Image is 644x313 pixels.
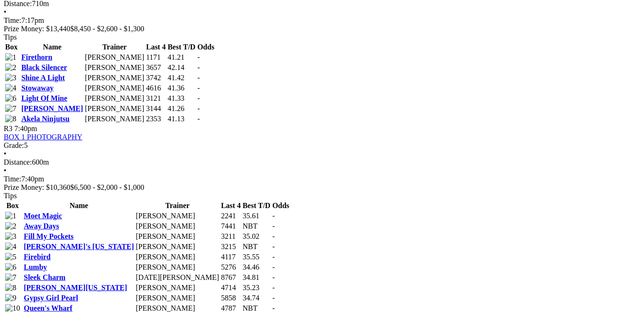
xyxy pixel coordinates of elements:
[242,293,271,303] td: 34.74
[167,114,196,124] td: 41.13
[4,167,7,174] span: •
[5,63,16,72] img: 2
[145,83,166,93] td: 4616
[4,150,7,158] span: •
[197,115,200,123] span: -
[5,273,16,282] img: 7
[70,183,145,191] span: $6,500 - $2,000 - $1,000
[4,141,24,149] span: Grade:
[242,222,271,231] td: NBT
[197,63,200,71] span: -
[167,73,196,83] td: 41.42
[4,16,21,24] span: Time:
[167,63,196,72] td: 42.14
[135,232,220,241] td: [PERSON_NAME]
[4,158,640,167] div: 600m
[242,242,271,251] td: NBT
[197,53,200,61] span: -
[145,104,166,113] td: 3144
[84,83,145,93] td: [PERSON_NAME]
[5,43,18,51] span: Box
[197,84,200,92] span: -
[21,84,54,92] a: Stowaway
[135,222,220,231] td: [PERSON_NAME]
[24,212,62,220] a: Moet Magic
[84,104,145,113] td: [PERSON_NAME]
[5,212,16,220] img: 1
[4,125,13,132] span: R3
[21,53,52,61] a: Firethorn
[21,104,83,112] a: [PERSON_NAME]
[4,183,640,192] div: Prize Money: $10,360
[24,284,127,292] a: [PERSON_NAME][US_STATE]
[5,53,16,62] img: 1
[272,304,275,312] span: -
[221,273,241,282] td: 8767
[272,284,275,292] span: -
[242,211,271,221] td: 35.61
[221,252,241,262] td: 4117
[197,74,200,82] span: -
[135,242,220,251] td: [PERSON_NAME]
[84,42,145,52] th: Trainer
[197,94,200,102] span: -
[135,273,220,282] td: [DATE][PERSON_NAME]
[4,192,17,200] span: Tips
[145,63,166,72] td: 3657
[21,94,68,102] a: Light Of Mine
[221,242,241,251] td: 3215
[24,253,50,261] a: Firebird
[24,304,72,312] a: Queen's Wharf
[4,16,640,25] div: 7:17pm
[5,84,16,92] img: 4
[5,284,16,292] img: 8
[242,273,271,282] td: 34.81
[24,243,134,250] a: [PERSON_NAME]'s [US_STATE]
[135,201,220,210] th: Trainer
[4,175,640,183] div: 7:40pm
[167,94,196,103] td: 41.33
[242,263,271,272] td: 34.46
[135,263,220,272] td: [PERSON_NAME]
[145,114,166,124] td: 2353
[272,222,275,230] span: -
[4,175,21,183] span: Time:
[272,253,275,261] span: -
[24,263,47,271] a: Lumby
[135,293,220,303] td: [PERSON_NAME]
[145,53,166,62] td: 1171
[221,222,241,231] td: 7441
[5,115,16,123] img: 8
[272,263,275,271] span: -
[145,73,166,83] td: 3742
[4,133,83,141] a: BOX 1 PHOTOGRAPHY
[221,293,241,303] td: 5858
[23,201,134,210] th: Name
[4,25,640,33] div: Prize Money: $13,440
[24,294,78,302] a: Gypsy Girl Pearl
[21,74,65,82] a: Shine A Light
[21,42,83,52] th: Name
[242,232,271,241] td: 35.02
[167,104,196,113] td: 41.26
[242,252,271,262] td: 35.55
[5,94,16,103] img: 6
[221,263,241,272] td: 5276
[14,125,37,132] span: 7:40pm
[197,104,200,112] span: -
[84,94,145,103] td: [PERSON_NAME]
[5,232,16,241] img: 3
[135,304,220,313] td: [PERSON_NAME]
[84,73,145,83] td: [PERSON_NAME]
[145,42,166,52] th: Last 4
[221,232,241,241] td: 3211
[5,304,20,313] img: 10
[5,74,16,82] img: 3
[221,283,241,292] td: 4714
[4,158,32,166] span: Distance:
[84,114,145,124] td: [PERSON_NAME]
[221,304,241,313] td: 4787
[5,222,16,230] img: 2
[21,115,70,123] a: Akela Ninjutsu
[221,201,241,210] th: Last 4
